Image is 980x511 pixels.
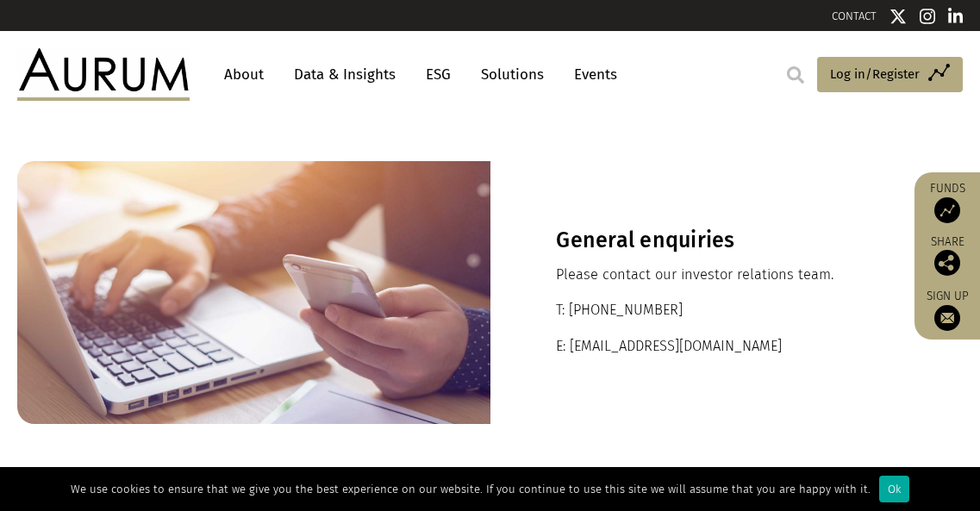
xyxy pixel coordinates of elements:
p: Please contact our investor relations team. [556,264,896,286]
a: Solutions [472,59,552,90]
img: Access Funds [934,197,960,223]
img: Instagram icon [920,8,935,25]
img: Share this post [934,250,960,276]
div: Ok [879,476,909,502]
a: Sign up [923,289,971,331]
p: T: [PHONE_NUMBER] [556,299,896,321]
img: Twitter icon [889,8,907,25]
p: E: [EMAIL_ADDRESS][DOMAIN_NAME] [556,335,896,358]
img: Sign up to our newsletter [934,305,960,331]
img: Aurum [17,48,190,100]
img: search.svg [787,66,804,84]
a: Log in/Register [817,57,963,93]
span: Log in/Register [830,64,920,84]
div: Share [923,236,971,276]
a: CONTACT [832,9,877,22]
a: Data & Insights [285,59,404,90]
a: Funds [923,181,971,223]
h3: General enquiries [556,227,896,253]
a: About [215,59,272,90]
img: Linkedin icon [948,8,964,25]
a: Events [565,59,617,90]
a: ESG [417,59,459,90]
